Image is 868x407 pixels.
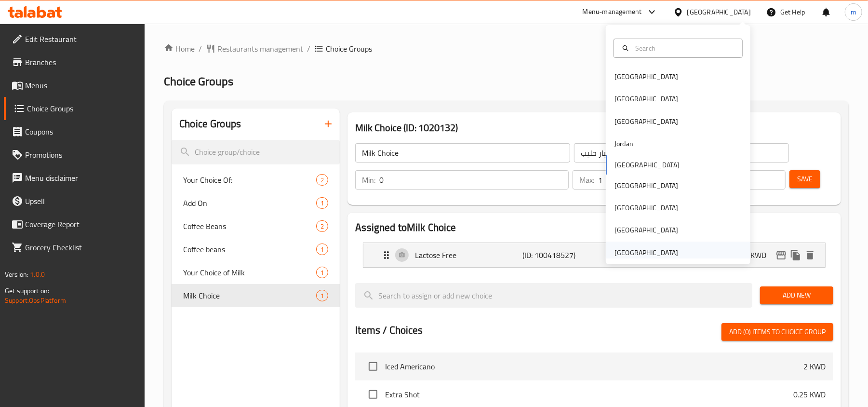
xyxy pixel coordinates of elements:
[164,43,849,54] nav: breadcrumb
[788,248,803,262] button: duplicate
[172,168,340,191] div: Your Choice Of:2
[789,170,820,188] button: Save
[25,56,137,68] span: Branches
[172,238,340,261] div: Coffee beans1
[30,268,45,281] span: 1.0.0
[316,244,328,255] div: Choices
[307,43,310,54] li: /
[4,97,145,120] a: Choice Groups
[415,249,522,261] p: Lactose Free
[614,180,678,191] div: [GEOGRAPHIC_DATA]
[355,283,752,308] input: search
[25,218,137,230] span: Coverage Report
[363,384,383,405] span: Select choice
[326,43,372,54] span: Choice Groups
[523,249,595,261] p: (ID: 100418527)
[317,222,328,231] span: 2
[172,261,340,284] div: Your Choice of Milk1
[316,220,328,232] div: Choices
[385,361,803,372] span: Iced Americano
[164,43,195,54] a: Home
[164,70,233,92] span: Choice Groups
[803,361,826,372] p: 2 KWD
[614,225,678,235] div: [GEOGRAPHIC_DATA]
[316,174,328,186] div: Choices
[729,326,826,338] span: Add (0) items to choice group
[4,166,145,190] a: Menu disclaimer
[687,7,751,17] div: [GEOGRAPHIC_DATA]
[583,6,642,18] div: Menu-management
[317,176,328,185] span: 2
[631,43,736,54] input: Search
[179,117,241,131] h2: Choice Groups
[27,103,137,114] span: Choice Groups
[183,267,316,278] span: Your Choice of Milk
[579,174,594,186] p: Max:
[793,389,826,400] p: 0.25 KWD
[614,203,678,213] div: [GEOGRAPHIC_DATA]
[760,286,833,304] button: Add New
[614,94,678,104] div: [GEOGRAPHIC_DATA]
[199,43,202,54] li: /
[183,220,316,232] span: Coffee Beans
[614,71,678,82] div: [GEOGRAPHIC_DATA]
[614,116,678,127] div: [GEOGRAPHIC_DATA]
[614,247,678,258] div: [GEOGRAPHIC_DATA]
[363,243,825,267] div: Expand
[25,126,137,137] span: Coupons
[25,195,137,207] span: Upsell
[355,239,833,271] li: Expand
[4,120,145,143] a: Coupons
[355,323,423,338] h2: Items / Choices
[317,291,328,300] span: 1
[4,27,145,51] a: Edit Restaurant
[721,323,833,341] button: Add (0) items to choice group
[4,143,145,166] a: Promotions
[734,249,774,261] p: 0.25 KWD
[774,248,788,262] button: edit
[4,190,145,213] a: Upsell
[362,174,375,186] p: Min:
[317,199,328,208] span: 1
[317,245,328,254] span: 1
[25,33,137,45] span: Edit Restaurant
[5,294,66,307] a: Support.OpsPlatform
[851,7,856,17] span: m
[363,356,383,377] span: Select choice
[25,242,137,253] span: Grocery Checklist
[4,74,145,97] a: Menus
[5,285,49,297] span: Get support on:
[4,236,145,259] a: Grocery Checklist
[172,140,340,164] input: search
[797,173,813,185] span: Save
[183,197,316,209] span: Add On
[768,289,826,301] span: Add New
[355,120,833,136] h3: Milk Choice (ID: 1020132)
[5,268,28,281] span: Version:
[4,51,145,74] a: Branches
[316,267,328,278] div: Choices
[4,213,145,236] a: Coverage Report
[172,284,340,307] div: Milk Choice1
[317,268,328,277] span: 1
[385,389,793,400] span: Extra Shot
[614,138,633,149] div: Jordan
[803,248,817,262] button: delete
[25,80,137,91] span: Menus
[206,43,303,54] a: Restaurants management
[183,244,316,255] span: Coffee beans
[25,149,137,161] span: Promotions
[25,172,137,184] span: Menu disclaimer
[183,174,316,186] span: Your Choice Of:
[316,197,328,209] div: Choices
[183,290,316,301] span: Milk Choice
[172,191,340,215] div: Add On1
[172,215,340,238] div: Coffee Beans2
[217,43,303,54] span: Restaurants management
[355,220,833,235] h2: Assigned to Milk Choice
